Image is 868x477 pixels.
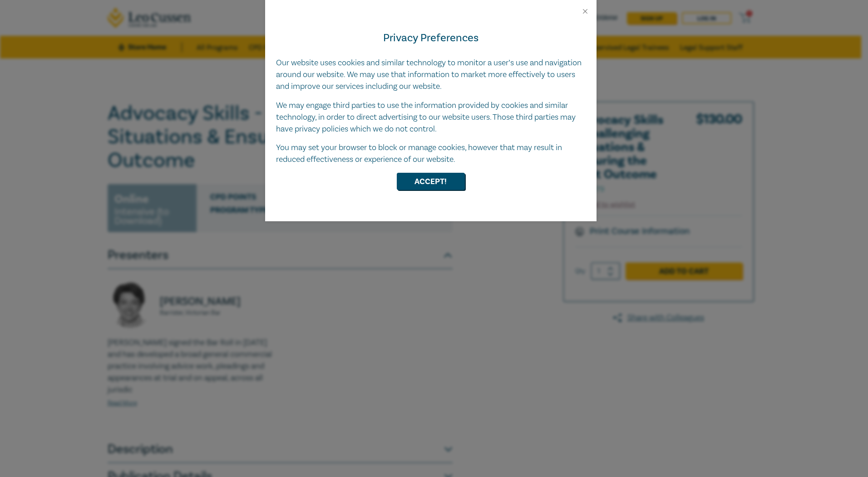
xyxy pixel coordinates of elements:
[276,30,586,46] h4: Privacy Preferences
[397,173,465,190] button: Accept!
[276,142,586,165] p: You may set your browser to block or manage cookies, however that may result in reduced effective...
[276,100,586,135] p: We may engage third parties to use the information provided by cookies and similar technology, in...
[276,57,586,92] p: Our website uses cookies and similar technology to monitor a user’s use and navigation around our...
[581,7,589,15] button: Close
